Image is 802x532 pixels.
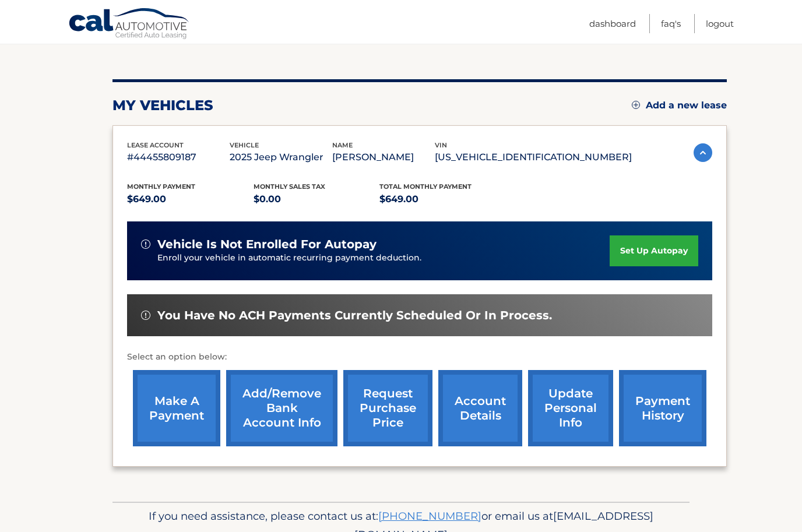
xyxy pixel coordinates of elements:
[435,149,632,165] p: [US_VEHICLE_IDENTIFICATION_NUMBER]
[127,141,184,149] span: lease account
[157,237,377,252] span: vehicle is not enrolled for autopay
[68,8,191,41] a: Cal Automotive
[254,182,325,191] span: Monthly sales Tax
[141,239,150,249] img: alert-white.svg
[619,370,706,446] a: payment history
[694,143,712,162] img: accordion-active.svg
[133,370,220,446] a: make a payment
[378,509,481,523] a: [PHONE_NUMBER]
[127,182,195,191] span: Monthly Payment
[230,149,332,165] p: 2025 Jeep Wrangler
[332,141,353,149] span: name
[661,14,681,33] a: FAQ's
[332,149,435,165] p: [PERSON_NAME]
[632,100,727,111] a: Add a new lease
[343,370,432,446] a: request purchase price
[127,149,230,165] p: #44455809187
[141,311,150,320] img: alert-white.svg
[230,141,259,149] span: vehicle
[632,101,640,109] img: add.svg
[706,14,734,33] a: Logout
[157,308,552,323] span: You have no ACH payments currently scheduled or in process.
[589,14,636,33] a: Dashboard
[435,141,447,149] span: vin
[127,191,254,207] p: $649.00
[254,191,380,207] p: $0.00
[379,191,506,207] p: $649.00
[610,235,698,266] a: set up autopay
[379,182,472,191] span: Total Monthly Payment
[112,97,213,114] h2: my vehicles
[127,350,712,364] p: Select an option below:
[157,252,610,265] p: Enroll your vehicle in automatic recurring payment deduction.
[528,370,613,446] a: update personal info
[438,370,522,446] a: account details
[226,370,337,446] a: Add/Remove bank account info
